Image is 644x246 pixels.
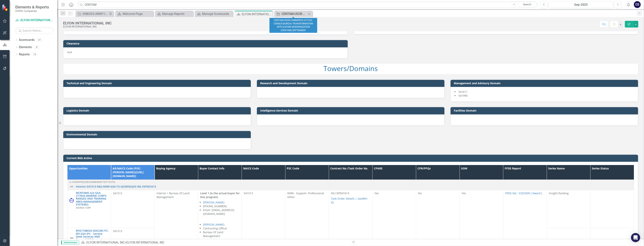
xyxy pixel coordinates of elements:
[203,230,240,238] li: Bureau Of Land Management
[550,2,612,7] div: Sep-2025
[86,241,125,244] a: ELYON INTERNATIONAL INC
[518,2,537,7] a: Search
[69,198,74,202] img: Submitted
[156,11,192,16] a: Manage Reports
[69,181,632,183] div: U: CPARs/PPQs (Recommended T0/T1/T2/T3)
[76,206,91,209] span: MARINE CORP
[63,21,112,25] div: ELYON INTERNATIONAL INC
[15,9,49,12] small: STAHL Companies
[202,11,232,16] div: Manage Scorecards
[67,109,249,112] h3: Logistics Domain
[458,90,468,94] span: 541611
[454,82,636,85] h3: Management and Advisory Domain
[203,223,224,226] a: [PERSON_NAME]
[590,190,634,228] td: Double-Click to Edit
[69,236,74,240] img: Not Defined
[19,38,35,42] a: Scorecards
[203,201,224,204] a: [PERSON_NAME]
[203,238,240,242] li: [PHONE_NUMBER]
[275,11,307,16] a: CENTAM-USCB-COMMERCE-237323: CENSUS BUREAU TRANSFORMATION APPLICATION MODERNIZATION (CENTAM) SEPT...
[331,197,367,204] a: Task Order Details | GovWin IQ
[462,191,466,195] span: Yes
[244,191,253,195] span: 541513
[67,157,636,159] h3: Current Bids Active
[418,191,422,195] span: No
[113,191,122,195] span: 541513
[116,11,153,16] a: Welcome Page
[200,191,240,199] strong: Level 1 (is the actual buyer for this program)
[76,185,632,188] a: Interior-541513-F&O-R499-GSA-T2-GS35F0242V-INL15PD01613
[67,82,249,85] h3: Technical and Engineering Domain
[631,233,640,242] div: Open Intercom Messenger
[77,1,538,8] input: Search ClearPoint...
[458,94,468,97] span: 541990
[505,191,542,195] a: FPDS-NG : ICDUSER [ Award ]
[67,42,346,45] h3: Clearance
[549,1,613,8] button: Sep-2025
[126,241,164,244] div: ELYON INTERNATIONAL INC
[19,45,32,49] a: Elements
[69,184,74,189] img: Not Defined
[61,241,79,244] span: Administrator
[67,180,634,190] td: Double-Click to Edit Right Click for Context Menu
[242,12,272,17] div: ELYON INTERNATIONAL INC
[324,64,378,73] span: Towers/Domains
[634,1,641,8] button: CS
[83,11,108,16] div: ENBOSS-ARMY-ITES3 SB-221122 (Army National Guard ENBOSS Support Service Sustainment, Enhancement,...
[63,25,112,28] div: ELYON INTERNATIONAL INC
[67,133,249,136] h3: Environmental Domain
[270,18,317,33] div: CENTAM-USCB-COMMERCE-237323: CENSUS BUREAU TRANSFORMATION APPLICATION MODERNIZATION (CENTAM) SEPT...
[37,38,43,42] div: 61
[454,109,636,112] h3: Facilities Domain
[81,240,348,245] div: »
[157,191,189,199] span: Interior > Bureau Of Land Management
[67,50,72,54] span: N/A
[19,52,30,57] a: Reports
[287,191,327,199] p: R499 - Support- Professional: Other
[76,11,108,16] a: ENBOSS-ARMY-ITES3 SB-221122 (Army National Guard ENBOSS Support Service Sustainment, Enhancement,...
[549,191,588,195] span: Insight Ranking
[2,4,9,11] img: ClearPoint Strategy
[123,11,153,16] div: Welcome Page
[113,229,122,233] span: 541513
[32,53,38,56] div: 15
[203,204,240,208] li: [PHONE_NUMBER]
[67,190,111,228] td: Double-Click to Edit Right Click for Context Menu
[111,190,154,228] td: Double-Click to Edit
[76,191,109,206] a: MCRTAMS-ILD-GSA-217824 (MARINE CORPS RANGES AND TRAINING AREA MANAGEMENT SYSTEMS)
[282,11,307,16] div: CENTAM-USCB-COMMERCE-237323: CENSUS BUREAU TRANSFORMATION APPLICATION MODERNIZATION (CENTAM) SEPT...
[331,191,370,196] p: INL15PD01613
[260,109,443,112] h3: Intelligence Services Domain
[162,11,192,16] div: Manage Reports
[203,208,240,216] li: Email: [EMAIL_ADDRESS][DOMAIN_NAME]
[547,190,590,228] td: Double-Click to Edit
[15,5,49,9] span: Elements & Reports
[15,27,54,34] input: Search Below...
[260,82,443,85] h3: Research and Development Domain
[76,229,109,244] a: RFQ1748654-SDSCMS-PC-RFI-GSA (PC - Service Desk Services AND Comm MAC Support - MRAS)
[196,11,232,16] a: Manage Scorecards
[34,46,40,49] div: 8
[203,227,240,230] li: Contracting Officer
[374,191,379,195] span: Yes
[15,18,54,23] a: ELYON INTERNATIONAL INC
